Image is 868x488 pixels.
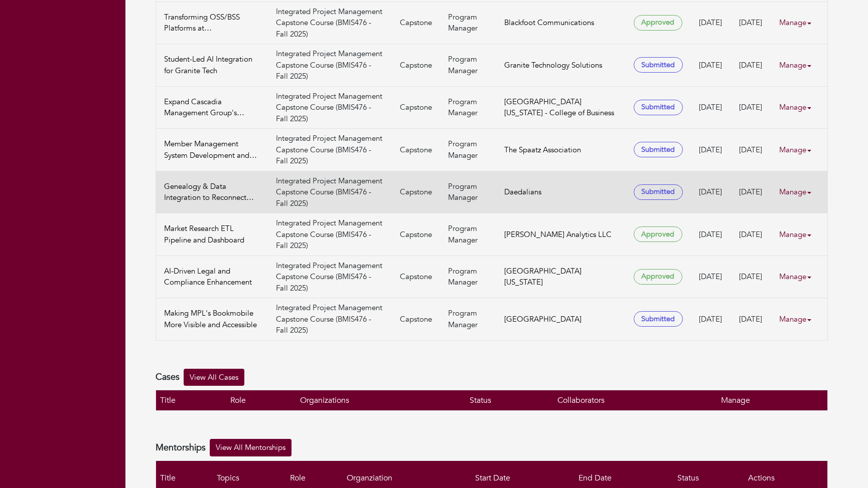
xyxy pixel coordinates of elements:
td: Capstone [392,256,440,298]
td: Program Manager [440,2,496,44]
td: [DATE] [691,298,732,341]
td: [DATE] [691,44,732,87]
td: Integrated Project Management Capstone Course (BMIS476 - Fall 2025) [268,256,392,298]
a: [PERSON_NAME] Analytics LLC [504,229,612,239]
td: [DATE] [691,256,732,298]
td: [DATE] [731,171,771,213]
td: [DATE] [731,129,771,171]
td: [DATE] [731,2,771,44]
span: Approved [634,226,682,242]
th: Status [466,390,553,411]
a: Manage [779,267,819,287]
td: [DATE] [731,213,771,256]
th: Role [286,460,343,488]
td: [DATE] [731,44,771,87]
td: Integrated Project Management Capstone Course (BMIS476 - Fall 2025) [268,129,392,171]
th: Status [673,460,744,488]
th: Role [226,390,296,411]
td: [DATE] [691,129,732,171]
td: Capstone [392,298,440,341]
span: Submitted [634,311,683,327]
a: [GEOGRAPHIC_DATA] [504,314,582,324]
th: Title [156,390,227,411]
td: Integrated Project Management Capstone Course (BMIS476 - Fall 2025) [268,86,392,129]
th: Topics [213,460,286,488]
a: Manage [779,140,819,160]
a: Manage [779,13,819,33]
td: [DATE] [691,86,732,129]
span: Submitted [634,184,683,200]
td: Program Manager [440,171,496,213]
a: Daedalians [504,187,541,197]
a: Granite Technology Solutions [504,60,602,70]
td: Capstone [392,213,440,256]
a: Making MPL's Bookmobile More Visible and Accessible [164,308,260,330]
a: Student-Led AI Integration for Granite Tech [164,54,260,76]
td: [DATE] [731,298,771,341]
td: Capstone [392,44,440,87]
th: Title [156,460,213,488]
span: Submitted [634,100,683,115]
a: AI-Driven Legal and Compliance Enhancement [164,266,260,288]
a: Market Research ETL Pipeline and Dashboard [164,223,260,246]
a: The Spaatz Association [504,145,581,155]
h4: Mentorships [156,442,206,453]
a: View All Cases [184,369,244,386]
a: Blackfoot Communications [504,18,594,28]
th: Collaborators [553,390,717,411]
a: Manage [779,182,819,202]
td: [DATE] [691,171,732,213]
a: Expand Cascadia Management Group's Website to include an Affiliate Member Portal [164,96,260,119]
td: Program Manager [440,86,496,129]
td: Integrated Project Management Capstone Course (BMIS476 - Fall 2025) [268,2,392,44]
h4: Cases [156,372,180,383]
th: Manage [717,390,828,411]
span: Approved [634,269,682,285]
td: Integrated Project Management Capstone Course (BMIS476 - Fall 2025) [268,171,392,213]
td: Program Manager [440,256,496,298]
td: [DATE] [731,86,771,129]
td: Integrated Project Management Capstone Course (BMIS476 - Fall 2025) [268,213,392,256]
span: Submitted [634,142,683,157]
span: Submitted [634,57,683,73]
td: Integrated Project Management Capstone Course (BMIS476 - Fall 2025) [268,298,392,341]
td: [DATE] [731,256,771,298]
th: Actions [744,460,828,488]
a: View All Mentorships [210,439,292,456]
a: Manage [779,56,819,75]
a: Manage [779,310,819,329]
td: Program Manager [440,298,496,341]
th: Organziation [343,460,471,488]
td: Capstone [392,129,440,171]
a: Transforming OSS/BSS Platforms at [GEOGRAPHIC_DATA] [164,12,260,34]
td: Integrated Project Management Capstone Course (BMIS476 - Fall 2025) [268,44,392,87]
a: [GEOGRAPHIC_DATA][US_STATE] - College of Business [504,97,614,118]
td: [DATE] [691,2,732,44]
td: Capstone [392,2,440,44]
th: Start Date [471,460,574,488]
a: Genealogy & Data Integration to Reconnect with Descendants of America’s First Military Aviators [164,181,260,203]
td: Program Manager [440,129,496,171]
td: Capstone [392,171,440,213]
a: [GEOGRAPHIC_DATA][US_STATE] [504,266,582,288]
td: [DATE] [691,213,732,256]
a: Manage [779,225,819,245]
th: Organizations [296,390,466,411]
a: Member Management System Development and Member Rediscovery [164,138,260,161]
span: Approved [634,15,682,31]
td: Capstone [392,86,440,129]
a: Manage [779,98,819,117]
td: Program Manager [440,213,496,256]
td: Program Manager [440,44,496,87]
th: End Date [574,460,673,488]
